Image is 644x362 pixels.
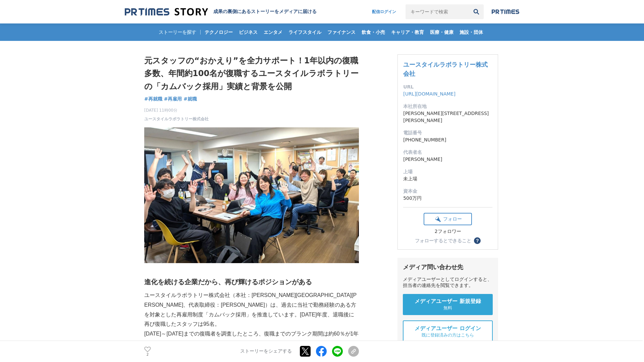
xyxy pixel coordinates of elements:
span: 無料 [443,305,452,311]
span: メディアユーザー 新規登録 [415,298,481,305]
dd: 500万円 [403,195,492,202]
a: テクノロジー [202,23,235,41]
h2: 成果の裏側にあるストーリーをメディアに届ける [213,9,317,15]
a: メディアユーザー ログイン 既に登録済みの方はこちら [403,320,493,343]
dt: URL [403,83,492,90]
dd: [PHONE_NUMBER] [403,136,492,143]
a: 配信ログイン [365,4,403,19]
a: 飲食・小売 [359,23,388,41]
a: #再就職 [144,96,162,103]
p: 2 [144,353,151,356]
a: ユースタイルラボラトリー株式会社 [403,61,488,77]
span: 既に登録済みの方はこちら [422,332,474,338]
a: ビジネス [236,23,260,41]
span: 医療・健康 [427,29,456,35]
span: ライフスタイル [286,29,324,35]
div: メディア問い合わせ先 [403,263,493,271]
h2: 進化を続ける企業だから、再び輝けるポジションがある [144,277,359,287]
a: 医療・健康 [427,23,456,41]
span: ？ [475,238,480,243]
div: 2フォロワー [424,229,472,235]
span: #再就職 [144,96,162,102]
span: テクノロジー [202,29,235,35]
h1: 元スタッフの“おかえり”を全力サポート！1年以内の復職多数、年間約100名が復職するユースタイルラボラトリーの「カムバック採用」実績と背景を公開 [144,54,359,93]
a: #再雇用 [164,96,182,103]
span: #再雇用 [164,96,182,102]
a: 施設・団体 [457,23,486,41]
a: メディアユーザー 新規登録 無料 [403,294,493,315]
img: thumbnail_5e65eb70-7254-11f0-ad75-a15d8acbbc29.jpg [144,127,359,263]
button: ？ [474,237,481,244]
dt: 資本金 [403,188,492,195]
div: フォローするとできること [415,238,471,243]
div: メディアユーザーとしてログインすると、担当者の連絡先を閲覧できます。 [403,277,493,289]
dd: [PERSON_NAME][STREET_ADDRESS][PERSON_NAME] [403,110,492,124]
span: 施設・団体 [457,29,486,35]
button: フォロー [424,213,472,225]
a: ユースタイルラボラトリー株式会社 [144,116,209,122]
span: 飲食・小売 [359,29,388,35]
span: キャリア・教育 [388,29,427,35]
a: [URL][DOMAIN_NAME] [403,91,455,97]
span: エンタメ [261,29,285,35]
a: ファイナンス [325,23,358,41]
dt: 電話番号 [403,129,492,136]
img: prtimes [492,9,519,14]
p: [DATE]～[DATE]までの復職者を調査したところ、復職までのブランク期間は約60％が1年以内でした。 [144,329,359,349]
input: キーワードで検索 [406,4,469,19]
a: 成果の裏側にあるストーリーをメディアに届ける 成果の裏側にあるストーリーをメディアに届ける [125,7,317,16]
span: ビジネス [236,29,260,35]
span: ファイナンス [325,29,358,35]
dd: 未上場 [403,175,492,182]
dt: 上場 [403,168,492,175]
a: #就職 [183,96,197,103]
dd: [PERSON_NAME] [403,156,492,163]
p: ストーリーをシェアする [240,349,292,355]
span: #就職 [183,96,197,102]
span: [DATE] 11時00分 [144,107,209,113]
dt: 本社所在地 [403,103,492,110]
a: エンタメ [261,23,285,41]
a: ライフスタイル [286,23,324,41]
img: 成果の裏側にあるストーリーをメディアに届ける [125,7,208,16]
a: キャリア・教育 [388,23,427,41]
button: 検索 [469,4,484,19]
dt: 代表者名 [403,149,492,156]
span: メディアユーザー ログイン [415,325,481,332]
p: ユースタイルラボラトリー株式会社（本社：[PERSON_NAME][GEOGRAPHIC_DATA][PERSON_NAME]、代表取締役：[PERSON_NAME]）は、過去に当社で勤務経験の... [144,291,359,329]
